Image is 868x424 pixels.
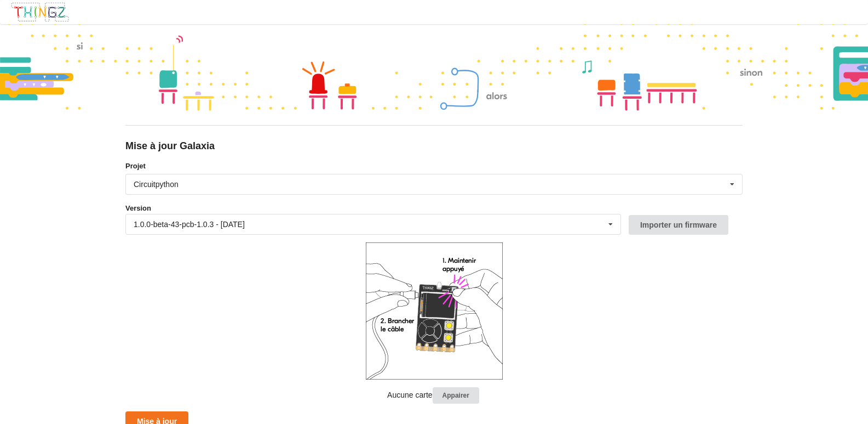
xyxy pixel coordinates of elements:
[125,203,151,214] label: Version
[125,161,743,172] label: Projet
[125,387,743,404] p: Aucune carte
[433,387,479,404] button: Appairer
[134,221,245,228] div: 1.0.0-beta-43-pcb-1.0.3 - [DATE]
[366,242,503,380] img: galaxia_plug.png
[134,180,179,188] div: Circuitpython
[10,2,70,22] img: thingz_logo.png
[125,140,743,152] div: Mise à jour Galaxia
[629,215,728,235] button: Importer un firmware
